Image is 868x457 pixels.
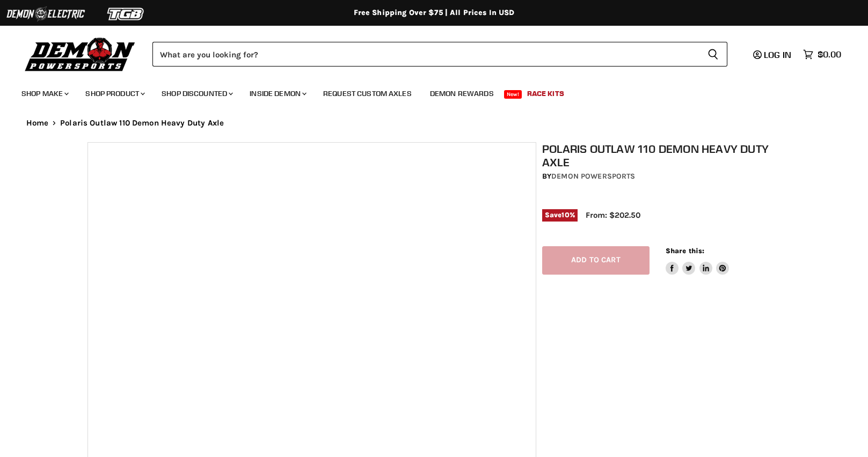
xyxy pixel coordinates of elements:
form: Product [152,42,727,67]
a: Demon Powersports [551,172,635,181]
span: New! [504,90,522,99]
div: by [542,171,787,182]
span: Polaris Outlaw 110 Demon Heavy Duty Axle [60,119,224,128]
span: Save % [542,209,578,221]
button: Search [699,42,727,67]
img: TGB Logo 2 [86,4,166,24]
a: Shop Product [77,83,151,105]
a: Race Kits [519,83,572,105]
a: Request Custom Axles [315,83,420,105]
ul: Main menu [13,78,838,105]
input: Search [152,42,699,67]
span: From: $202.50 [586,210,640,220]
h1: Polaris Outlaw 110 Demon Heavy Duty Axle [542,142,787,169]
a: Demon Rewards [422,83,502,105]
a: Home [26,119,49,128]
a: Shop Discounted [154,83,239,105]
img: Demon Electric Logo 2 [5,4,86,24]
a: Log in [748,50,798,60]
a: $0.00 [798,47,847,62]
span: $0.00 [818,49,841,60]
a: Inside Demon [242,83,313,105]
span: Share this: [666,247,704,255]
a: Shop Make [13,83,75,105]
span: 10 [561,211,569,219]
img: Demon Powersports [21,35,139,73]
aside: Share this: [666,246,730,275]
div: Free Shipping Over $75 | All Prices In USD [5,8,864,18]
span: Log in [764,49,791,60]
nav: Breadcrumbs [5,119,864,128]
